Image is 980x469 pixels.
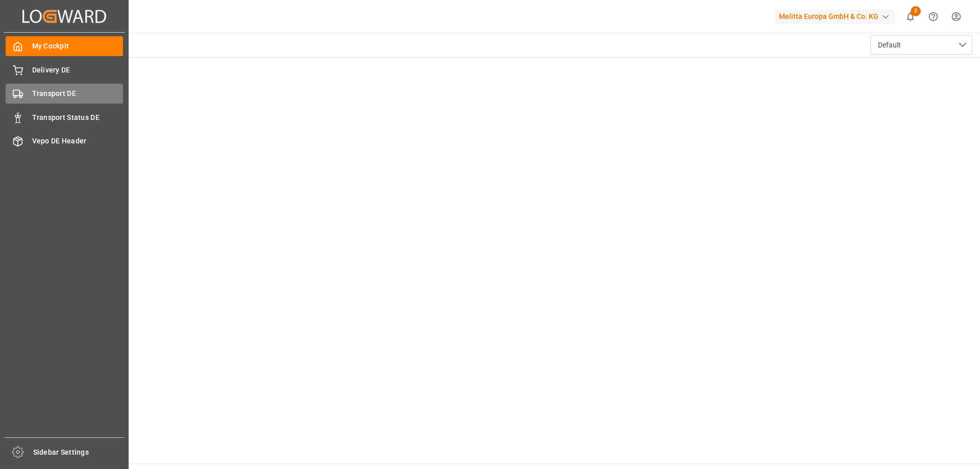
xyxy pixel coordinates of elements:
[870,35,972,55] button: open menu
[775,9,895,24] div: Melitta Europa GmbH & Co. KG
[32,41,124,52] span: My Cockpit
[6,131,123,151] a: Vepo DE Header
[6,84,123,104] a: Transport DE
[32,136,124,146] span: Vepo DE Header
[6,107,123,127] a: Transport Status DE
[899,5,922,28] button: show 2 new notifications
[6,60,123,80] a: Delivery DE
[32,88,124,99] span: Transport DE
[6,36,123,56] a: My Cockpit
[32,112,124,123] span: Transport Status DE
[911,6,921,16] span: 2
[775,7,899,26] button: Melitta Europa GmbH & Co. KG
[922,5,945,28] button: Help Center
[878,40,901,51] span: Default
[33,447,125,458] span: Sidebar Settings
[32,65,124,76] span: Delivery DE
